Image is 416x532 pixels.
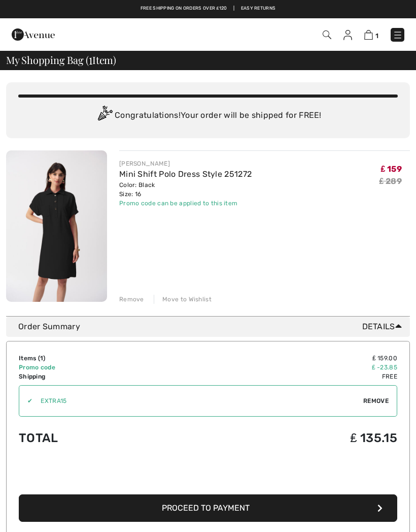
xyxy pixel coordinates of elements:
img: Shopping Bag [364,30,373,40]
img: Search [323,30,331,39]
span: Proceed to Payment [162,503,250,513]
td: Total [19,421,191,455]
td: ₤ 135.15 [191,421,397,455]
div: Promo code can be applied to this item [119,199,252,208]
span: Remove [363,396,389,405]
td: Free [191,372,397,381]
a: Free shipping on orders over ₤120 [141,5,227,12]
button: Proceed to Payment [19,494,397,522]
td: ₤ 159.00 [191,354,397,363]
td: Items ( ) [19,354,191,363]
a: 1ère Avenue [12,29,55,39]
s: ₤ 289 [379,176,402,186]
span: | [233,5,234,12]
div: Color: Black Size: 16 [119,180,252,199]
span: 1 [89,52,92,66]
div: Move to Wishlist [154,295,212,304]
td: ₤ -23.85 [191,363,397,372]
a: Easy Returns [241,5,276,12]
a: Mini Shift Polo Dress Style 251272 [119,169,252,179]
td: Promo code [19,363,191,372]
div: Remove [119,295,144,304]
span: My Shopping Bag ( Item) [6,55,116,65]
img: My Info [343,30,352,40]
span: 1 [40,355,43,362]
iframe: PayPal [19,463,397,491]
div: Order Summary [18,321,406,333]
img: Congratulation2.svg [94,106,115,126]
span: 1 [375,32,378,40]
input: Promo code [32,386,363,416]
div: ✔ [19,396,32,405]
img: 1ère Avenue [12,24,55,45]
div: [PERSON_NAME] [119,159,252,168]
div: Congratulations! Your order will be shipped for FREE! [18,106,398,126]
img: Mini Shift Polo Dress Style 251272 [6,150,107,302]
a: 1 [364,28,378,41]
span: ₤ 159 [381,164,402,174]
img: Menu [393,30,403,40]
span: Details [362,321,406,333]
td: Shipping [19,372,191,381]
